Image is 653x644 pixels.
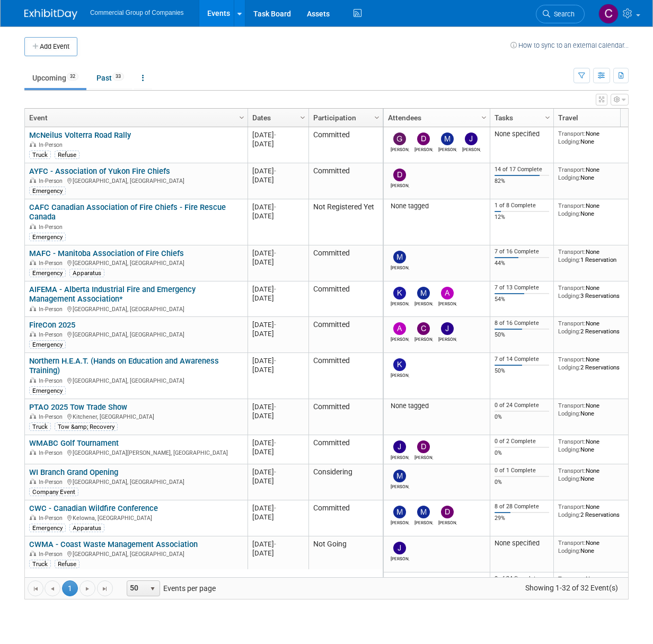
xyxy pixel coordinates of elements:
[393,542,406,554] img: Jason Fast
[252,329,304,338] div: [DATE]
[274,321,276,329] span: -
[30,377,36,383] img: In-Person Event
[441,133,454,145] img: Morgan MacKay
[39,260,66,267] span: In-Person
[24,68,86,88] a: Upcoming32
[558,547,580,554] span: Lodging:
[558,539,586,546] span: Transport:
[558,467,586,474] span: Transport:
[252,320,304,329] div: [DATE]
[274,249,276,257] span: -
[29,202,226,222] a: CAFC Canadian Association of Fire Chiefs - Fire Rescue Canada
[495,178,550,185] div: 82%
[29,304,243,313] div: [GEOGRAPHIC_DATA], [GEOGRAPHIC_DATA]
[393,251,406,263] img: Mitch Mesenchuk
[558,364,580,371] span: Lodging:
[237,113,246,122] span: Column Settings
[393,470,406,482] img: Mitch Mesenchuk
[558,402,586,409] span: Transport:
[441,322,454,335] img: Jamie Zimmerman
[495,260,550,267] div: 44%
[252,175,304,184] div: [DATE]
[55,560,80,568] div: Refuse
[29,249,184,258] a: MAFC - Manitoba Association of Fire Chiefs
[101,585,109,593] span: Go to the last page
[252,513,304,522] div: [DATE]
[69,269,104,277] div: Apparatus
[29,376,243,385] div: [GEOGRAPHIC_DATA], [GEOGRAPHIC_DATA]
[308,536,383,572] td: Not Going
[274,540,276,548] span: -
[80,580,95,596] a: Go to the next page
[274,357,276,365] span: -
[29,285,196,304] a: AIFEMA - Alberta Industrial Fire and Emergency Management Association*
[113,580,226,596] span: Events per page
[495,539,550,548] div: None specified
[391,554,409,561] div: Jason Fast
[28,580,43,596] a: Go to the first page
[598,4,619,24] img: Cole Mattern
[495,166,550,173] div: 14 of 17 Complete
[391,518,409,525] div: Mike Feduniw
[252,467,304,477] div: [DATE]
[438,299,457,306] div: Adam Dingman
[39,551,66,558] span: In-Person
[252,258,304,267] div: [DATE]
[495,109,546,127] a: Tasks
[24,9,77,20] img: ExhibitDay
[29,176,243,185] div: [GEOGRAPHIC_DATA], [GEOGRAPHIC_DATA]
[252,411,304,420] div: [DATE]
[558,138,580,145] span: Lodging:
[236,109,248,125] a: Column Settings
[417,440,430,453] img: David West
[558,467,634,482] div: None None
[391,299,409,306] div: Kelly Mayhew
[558,284,586,292] span: Transport:
[308,399,383,435] td: Committed
[252,477,304,486] div: [DATE]
[30,224,36,229] img: In-Person Event
[252,139,304,148] div: [DATE]
[558,248,586,255] span: Transport:
[417,506,430,518] img: Mike Thomson
[550,10,575,18] span: Search
[39,479,66,486] span: In-Person
[148,585,157,593] span: select
[536,5,585,23] a: Search
[558,166,634,181] div: None None
[558,438,586,445] span: Transport:
[495,402,550,409] div: 0 of 24 Complete
[558,130,634,145] div: None None
[29,513,243,522] div: Kelowna, [GEOGRAPHIC_DATA]
[29,422,51,431] div: Truck
[479,109,490,125] a: Column Settings
[495,449,550,457] div: 0%
[39,224,66,231] span: In-Person
[67,73,78,81] span: 32
[393,287,406,299] img: Kelly Mayhew
[558,402,634,417] div: None None
[29,488,78,496] div: Company Event
[558,210,580,217] span: Lodging:
[30,449,36,455] img: In-Person Event
[30,306,36,311] img: In-Person Event
[558,446,580,453] span: Lodging:
[29,412,243,421] div: Kitchener, [GEOGRAPHIC_DATA]
[388,109,483,127] a: Attendees
[393,358,406,371] img: Kelly Mayhew
[313,109,376,127] a: Participation
[29,504,158,513] a: CWC - Canadian Wildfire Conference
[29,340,66,349] div: Emergency
[391,263,409,270] div: Mitch Mesenchuk
[516,580,628,595] span: Showing 1-32 of 32 Event(s)
[252,294,304,303] div: [DATE]
[495,575,550,583] div: 0 of 24 Complete
[495,214,550,221] div: 12%
[30,142,36,147] img: In-Person Event
[558,438,634,453] div: None None
[558,503,586,510] span: Transport:
[438,335,457,342] div: Jamie Zimmerman
[495,284,550,292] div: 7 of 13 Complete
[252,540,304,549] div: [DATE]
[393,322,406,335] img: Alexander Cafovski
